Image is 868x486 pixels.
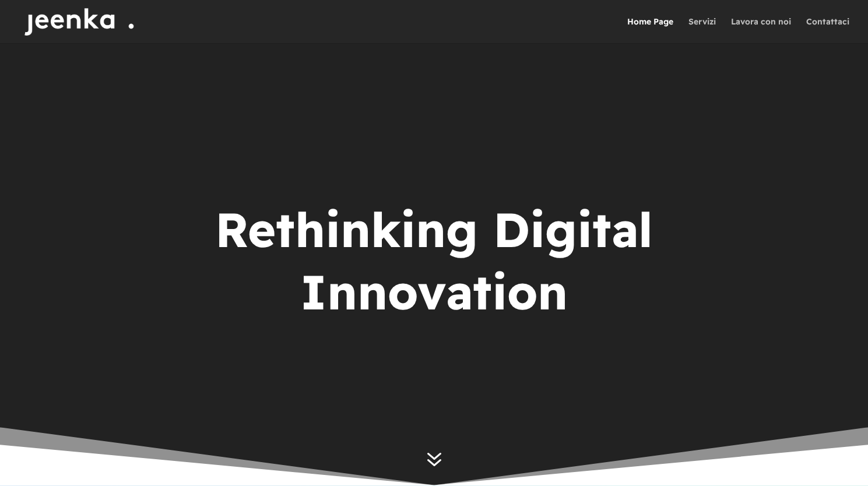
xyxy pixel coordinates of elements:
[420,445,448,474] a: 7
[420,445,448,473] span: 7
[688,17,716,43] a: Servizi
[207,199,662,329] h1: Rethinking Digital Innovation
[806,17,849,43] a: Contattaci
[627,17,673,43] a: Home Page
[731,17,791,43] a: Lavora con noi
